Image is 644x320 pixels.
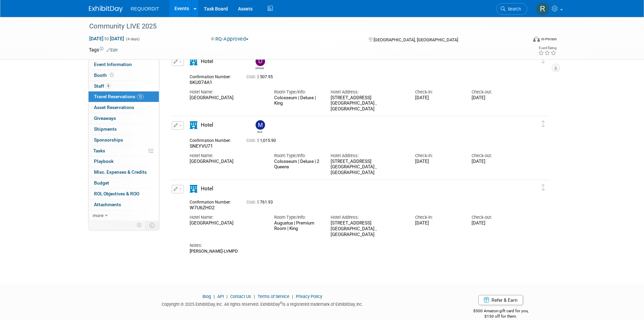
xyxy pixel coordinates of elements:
[89,81,159,91] a: Staff6
[274,95,320,106] div: Colosseum | Deluxe | King
[331,95,405,112] div: [STREET_ADDRESS] [GEOGRAPHIC_DATA] , [GEOGRAPHIC_DATA]
[478,295,523,305] a: Refer & Earn
[94,202,121,207] span: Attachments
[89,199,159,210] a: Attachments
[89,300,436,307] div: Copyright © 2025 ExhibitDay, Inc. All rights reserved. ExhibitDay is a registered trademark of Ex...
[212,294,216,299] span: |
[536,2,549,15] img: Rebeca Davalos
[94,72,115,78] span: Booth
[246,200,276,205] span: 761.93
[109,72,115,78] span: Booth not reserved yet
[134,221,145,230] td: Personalize Event Tab Strip
[331,153,405,159] div: Hotel Address:
[290,294,295,299] span: |
[472,89,518,95] div: Check-out:
[89,70,159,81] a: Booth
[89,156,159,167] a: Playbook
[225,294,229,299] span: |
[246,74,276,79] span: 507.95
[131,6,159,12] span: REQUORDIT
[89,113,159,124] a: Giveaways
[94,83,111,89] span: Staff
[415,214,461,220] div: Check-in:
[94,62,132,67] span: Event Information
[190,242,518,249] div: Notes:
[89,146,159,156] a: Tasks
[256,130,264,133] div: Mark Buckley
[89,6,123,13] img: ExhibitDay
[472,153,518,159] div: Check-out:
[274,214,320,220] div: Room Type/Info:
[415,153,461,159] div: Check-in:
[446,314,555,319] div: $150 off for them.
[230,294,251,299] a: Contact Us
[190,72,236,80] div: Confirmation Number:
[190,121,197,129] i: Hotel
[145,221,159,230] td: Toggle Event Tabs
[374,37,458,42] span: [GEOGRAPHIC_DATA], [GEOGRAPHIC_DATA]
[89,36,124,42] span: [DATE] [DATE]
[254,120,266,133] div: Mark Buckley
[254,57,266,70] div: David Wilding
[274,220,320,231] div: Augustus | Premium Room | King
[190,89,264,95] div: Hotel Name:
[256,120,265,130] img: Mark Buckley
[331,89,405,95] div: Hotel Address:
[541,37,557,42] div: In-Person
[246,138,279,143] span: 1,015.90
[94,126,117,132] span: Shipments
[94,115,116,121] span: Giveaways
[190,136,236,143] div: Confirmation Number:
[246,138,260,143] span: Cost: $
[217,294,224,299] a: API
[89,135,159,145] a: Sponsorships
[190,220,264,226] div: [GEOGRAPHIC_DATA]
[472,95,518,101] div: [DATE]
[415,95,461,101] div: [DATE]
[190,95,264,101] div: [GEOGRAPHIC_DATA]
[89,167,159,177] a: Misc. Expenses & Credits
[472,159,518,165] div: [DATE]
[106,48,118,52] a: Edit
[125,37,140,41] span: (4 days)
[415,220,461,226] div: [DATE]
[496,3,527,15] a: Search
[89,59,159,70] a: Event Information
[542,57,545,64] i: Click and drag to move item
[190,185,197,193] i: Hotel
[190,205,215,210] span: W7U6ZHO2
[87,20,517,33] div: Community LIVE 2025
[103,36,110,41] span: to
[89,210,159,221] a: more
[505,6,521,12] span: Search
[106,83,111,88] span: 6
[331,159,405,176] div: [STREET_ADDRESS] [GEOGRAPHIC_DATA] , [GEOGRAPHIC_DATA]
[274,89,320,95] div: Room Type/Info:
[93,148,105,153] span: Tasks
[542,121,545,127] i: Click and drag to move item
[446,304,555,319] div: $500 Amazon gift card for you,
[190,198,236,205] div: Confirmation Number:
[190,214,264,220] div: Hotel Name:
[89,46,118,53] td: Tags
[331,220,405,237] div: [STREET_ADDRESS] [GEOGRAPHIC_DATA] , [GEOGRAPHIC_DATA]
[94,169,147,175] span: Misc. Expenses & Credits
[274,153,320,159] div: Room Type/Info:
[94,158,114,164] span: Playbook
[89,189,159,199] a: ROI, Objectives & ROO
[94,94,144,99] span: Travel Reservations
[94,137,123,143] span: Sponsorships
[256,57,265,66] img: David Wilding
[538,46,556,50] div: Event Rating
[94,105,134,110] span: Asset Reservations
[137,94,144,99] span: 10
[190,159,264,165] div: [GEOGRAPHIC_DATA]
[415,159,461,165] div: [DATE]
[190,143,213,149] span: SNEYVU71
[89,124,159,134] a: Shipments
[89,178,159,188] a: Budget
[89,91,159,102] a: Travel Reservations10
[472,214,518,220] div: Check-out:
[280,301,282,305] sup: ®
[89,102,159,113] a: Asset Reservations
